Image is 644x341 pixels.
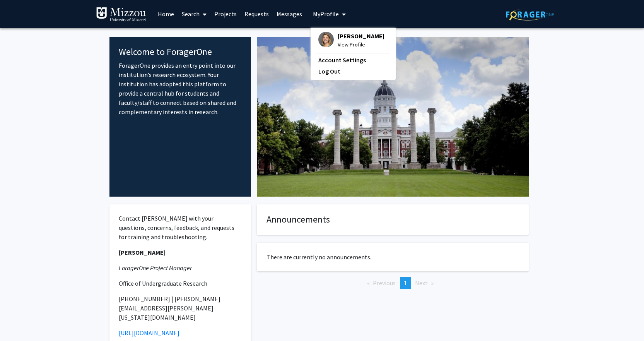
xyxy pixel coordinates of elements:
span: [PERSON_NAME] [338,32,384,40]
em: ForagerOne Project Manager [119,264,192,272]
span: 1 [404,279,407,287]
span: View Profile [338,40,384,49]
ul: Pagination [257,277,529,289]
div: Profile Picture[PERSON_NAME]View Profile [318,32,384,49]
a: [URL][DOMAIN_NAME] [119,329,179,337]
a: Account Settings [318,55,388,65]
strong: [PERSON_NAME] [119,248,166,256]
span: My Profile [313,10,339,18]
img: ForagerOne Logo [506,9,554,21]
a: Search [178,0,210,27]
span: Next [415,279,428,287]
p: [PHONE_NUMBER] | [PERSON_NAME][EMAIL_ADDRESS][PERSON_NAME][US_STATE][DOMAIN_NAME] [119,294,242,322]
h4: Announcements [266,214,519,225]
a: Log Out [318,67,388,76]
iframe: Chat [6,306,33,335]
p: ForagerOne provides an entry point into our institution’s research ecosystem. Your institution ha... [119,61,242,117]
a: Projects [210,0,241,27]
a: Requests [241,0,273,27]
p: Contact [PERSON_NAME] with your questions, concerns, feedback, and requests for training and trou... [119,214,242,242]
h4: Welcome to ForagerOne [119,46,242,58]
p: Office of Undergraduate Research [119,279,242,288]
a: Messages [273,0,306,27]
img: University of Missouri Logo [96,7,146,22]
a: Home [154,0,178,27]
img: Cover Image [257,37,529,197]
img: Profile Picture [318,32,334,47]
span: Previous [373,279,396,287]
p: There are currently no announcements. [266,252,519,262]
